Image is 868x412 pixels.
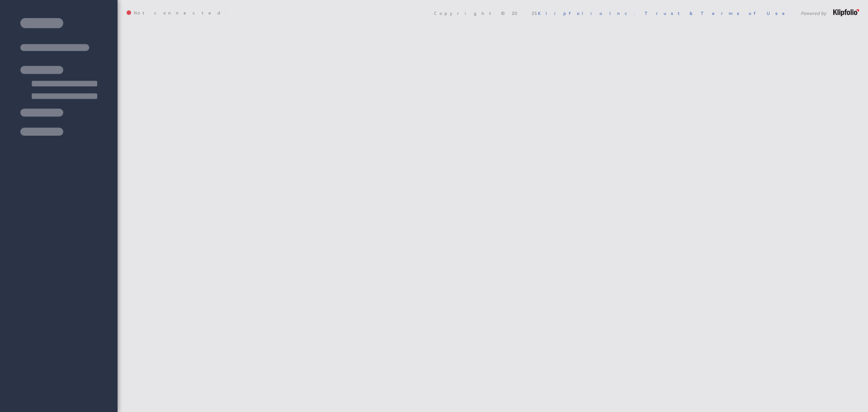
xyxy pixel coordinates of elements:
span: Powered by [801,11,826,15]
img: logo-footer.png [833,9,859,16]
img: skeleton-sidenav.svg [20,18,97,136]
span: Copyright © 2025 [434,11,635,15]
a: Klipfolio Inc. [538,10,635,16]
a: Trust & Terms of Use [645,10,791,16]
span: Not connected. [127,10,227,16]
